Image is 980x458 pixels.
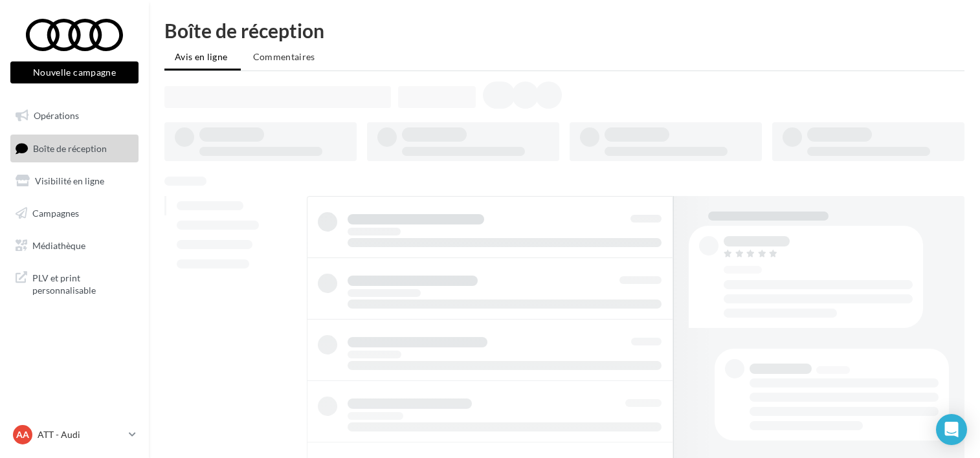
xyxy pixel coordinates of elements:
[8,200,141,227] a: Campagnes
[936,414,967,445] div: Open Intercom Messenger
[8,232,141,259] a: Médiathèque
[8,102,141,129] a: Opérations
[8,168,141,195] a: Visibilité en ligne
[16,428,29,441] span: AA
[32,269,133,297] span: PLV et print personnalisable
[8,135,141,162] a: Boîte de réception
[32,239,85,250] span: Médiathèque
[38,428,124,441] p: ATT - Audi
[8,264,141,302] a: PLV et print personnalisable
[164,21,964,40] div: Boîte de réception
[10,61,139,83] button: Nouvelle campagne
[34,110,79,121] span: Opérations
[35,175,104,186] span: Visibilité en ligne
[33,142,107,153] span: Boîte de réception
[10,422,139,447] a: AA ATT - Audi
[253,51,315,62] span: Commentaires
[32,208,79,219] span: Campagnes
